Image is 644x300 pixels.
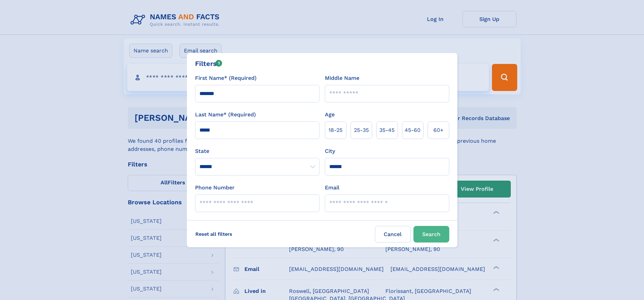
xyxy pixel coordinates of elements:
button: Search [413,226,449,243]
label: Email [325,184,339,192]
label: Phone Number [195,184,235,192]
label: Cancel [375,226,411,243]
label: Last Name* (Required) [195,111,256,119]
label: Age [325,111,335,119]
span: 25‑35 [354,126,369,134]
label: First Name* (Required) [195,74,257,82]
div: Filters [195,59,222,69]
label: State [195,147,319,155]
span: 60+ [433,126,444,134]
span: 35‑45 [379,126,395,134]
label: City [325,147,335,155]
label: Reset all filters [191,226,237,242]
span: 45‑60 [405,126,421,134]
span: 18‑25 [329,126,342,134]
label: Middle Name [325,74,359,82]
